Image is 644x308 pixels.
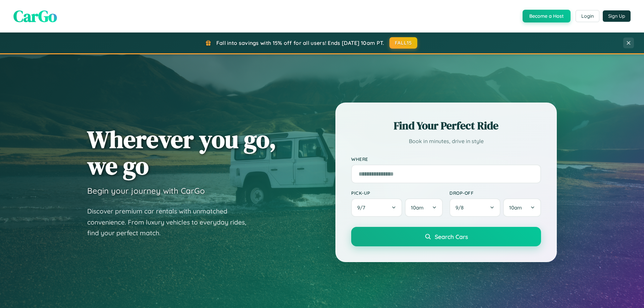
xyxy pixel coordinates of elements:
[411,204,424,211] span: 10am
[351,136,541,146] p: Book in minutes, drive in style
[449,190,541,196] label: Drop-off
[351,227,541,246] button: Search Cars
[13,5,57,27] span: CarGo
[351,190,443,196] label: Pick-up
[357,204,369,211] span: 9 / 7
[449,198,500,217] button: 9/8
[523,10,571,22] button: Become a Host
[351,156,541,162] label: Where
[576,10,599,22] button: Login
[509,204,522,211] span: 10am
[351,198,402,217] button: 9/7
[87,206,255,239] p: Discover premium car rentals with unmatched convenience. From luxury vehicles to everyday rides, ...
[405,198,443,217] button: 10am
[389,37,418,49] button: FALL15
[87,186,205,196] h3: Begin your journey with CarGo
[503,198,541,217] button: 10am
[87,126,276,179] h1: Wherever you go, we go
[455,204,467,211] span: 9 / 8
[435,233,468,240] span: Search Cars
[351,118,541,133] h2: Find Your Perfect Ride
[216,40,384,46] span: Fall into savings with 15% off for all users! Ends [DATE] 10am PT.
[603,10,631,22] button: Sign Up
